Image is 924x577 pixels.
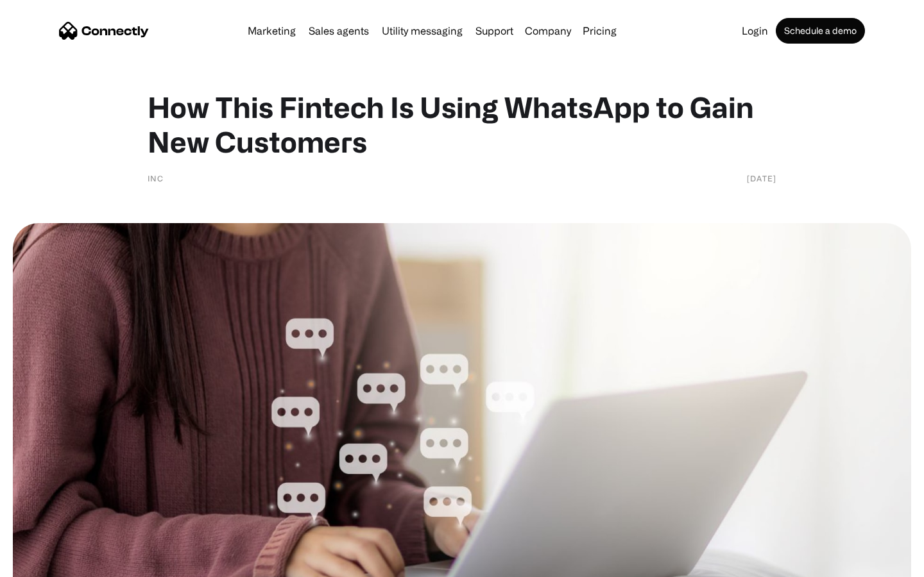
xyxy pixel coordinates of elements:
[377,26,468,36] a: Utility messaging
[304,26,374,36] a: Sales agents
[577,26,622,36] a: Pricing
[737,26,773,36] a: Login
[148,172,164,185] div: INC
[525,22,571,40] div: Company
[470,26,518,36] a: Support
[13,555,77,573] aside: Language selected: English
[243,26,301,36] a: Marketing
[26,555,77,573] ul: Language list
[776,18,865,44] a: Schedule a demo
[747,172,776,185] div: [DATE]
[148,90,776,159] h1: How This Fintech Is Using WhatsApp to Gain New Customers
